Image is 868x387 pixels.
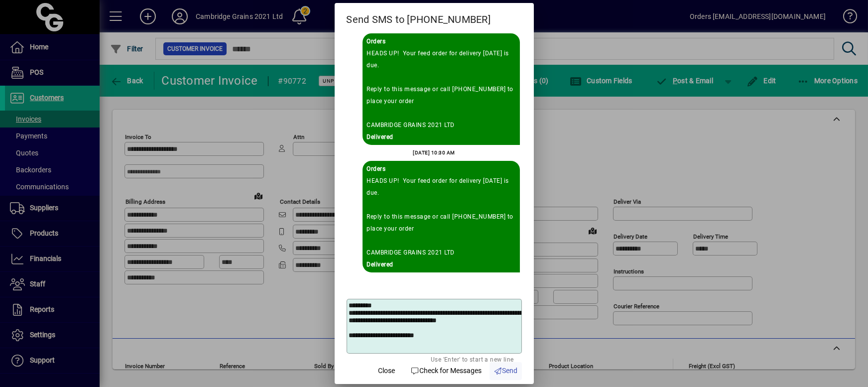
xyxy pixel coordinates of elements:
[411,366,482,376] span: Check for Messages
[490,362,522,380] button: Send
[413,147,455,159] div: [DATE] 10:30 AM
[367,258,515,270] div: Delivered
[367,175,515,258] div: HEADS UP! Your feed order for delivery [DATE] is due. Reply to this message or call [PHONE_NUMBER...
[407,362,486,380] button: Check for Messages
[378,366,395,376] span: Close
[335,3,534,32] h2: Send SMS to [PHONE_NUMBER]
[367,35,515,47] div: Sent By
[431,354,513,365] mat-hint: Use 'Enter' to start a new line
[494,366,518,376] span: Send
[367,163,515,175] div: Sent By
[367,131,515,143] div: Delivered
[371,362,403,380] button: Close
[367,47,515,131] div: HEADS UP! Your feed order for delivery [DATE] is due. Reply to this message or call [PHONE_NUMBER...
